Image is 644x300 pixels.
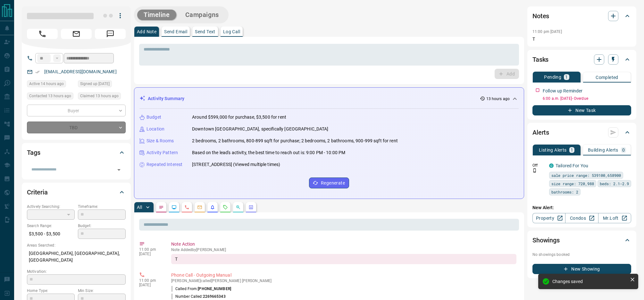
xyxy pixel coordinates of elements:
[27,204,75,209] p: Actively Searching:
[622,148,625,152] p: 0
[532,235,560,245] h2: Showings
[27,105,126,116] div: Buyer
[532,213,565,223] a: Property
[532,8,631,24] div: Notes
[192,114,286,121] p: Around $599,000 for purchase, $3,500 for rent
[486,96,510,102] p: 13 hours ago
[27,229,75,239] p: $3,500 - $3,500
[78,288,126,294] p: Min Size:
[139,278,162,283] p: 11:00 pm
[179,10,225,20] button: Campaigns
[171,279,516,283] p: [PERSON_NAME] called [PERSON_NAME] [PERSON_NAME]
[551,189,578,195] span: bathrooms: 2
[532,54,548,65] h2: Tasks
[27,122,126,133] div: TBD
[532,204,631,211] p: New Alert:
[146,138,174,144] p: Size & Rooms
[532,11,549,21] h2: Notes
[146,114,161,121] p: Budget
[549,163,554,168] div: condos.ca
[78,80,126,89] div: Wed Aug 13 2025
[137,205,142,209] p: All
[192,138,398,144] p: 2 bedrooms, 2 bathrooms, 800-899 sqft for purchase; 2 bedrooms, 2 bathrooms, 900-999 sqft for rent
[532,264,631,274] button: New Showing
[565,213,598,223] a: Condos
[551,172,621,178] span: sale price range: 539100,658900
[27,147,40,158] h2: Tags
[552,279,627,284] div: Changes saved
[146,126,164,132] p: Location
[164,29,187,34] p: Send Email
[571,148,573,152] p: 1
[532,52,631,67] div: Tasks
[596,75,618,80] p: Completed
[203,294,226,299] span: 2269665343
[29,81,64,87] span: Active 14 hours ago
[532,29,562,34] p: 11:00 pm [DATE]
[78,223,126,229] p: Budget:
[78,204,126,209] p: Timeframe:
[171,205,177,210] svg: Lead Browsing Activity
[532,162,545,168] p: Off
[236,205,241,210] svg: Opportunities
[139,93,519,105] div: Activity Summary13 hours ago
[223,205,228,210] svg: Requests
[27,248,126,265] p: [GEOGRAPHIC_DATA], [GEOGRAPHIC_DATA], [GEOGRAPHIC_DATA]
[146,149,178,156] p: Activity Pattern
[78,92,126,101] div: Sun Aug 17 2025
[532,36,631,43] p: T
[95,29,126,39] span: Message
[598,213,631,223] a: Mr.Loft
[146,161,182,168] p: Repeated Interest
[539,148,567,152] p: Listing Alerts
[80,93,119,99] span: Claimed 13 hours ago
[565,75,568,79] p: 1
[195,29,215,34] p: Send Text
[139,247,162,252] p: 11:00 pm
[27,80,75,89] div: Sun Aug 17 2025
[27,288,75,294] p: Home Type:
[532,127,549,138] h2: Alerts
[588,148,618,152] p: Building Alerts
[192,126,329,132] p: Downtown [GEOGRAPHIC_DATA], specifically [GEOGRAPHIC_DATA]
[159,205,164,210] svg: Notes
[80,81,110,87] span: Signed up [DATE]
[248,205,254,210] svg: Agent Actions
[532,252,631,257] p: No showings booked
[309,178,349,188] button: Regenerate
[27,29,58,39] span: Call
[210,205,215,210] svg: Listing Alerts
[223,29,240,34] p: Log Call
[137,10,176,20] button: Timeline
[197,205,202,210] svg: Emails
[114,165,123,174] button: Open
[27,92,75,101] div: Sun Aug 17 2025
[543,96,631,101] p: 6:00 a.m. [DATE] - Overdue
[171,248,516,252] p: Note Added by [PERSON_NAME]
[184,205,189,210] svg: Calls
[543,88,582,94] p: Follow up Reminder
[171,294,226,299] p: Number Called:
[171,286,231,292] p: Called From:
[29,93,71,99] span: Contacted 13 hours ago
[600,180,629,187] span: beds: 2.1-2.9
[27,187,48,197] h2: Criteria
[35,70,40,74] svg: Email Verified
[551,180,594,187] span: size range: 720,988
[27,269,126,274] p: Motivation:
[137,29,156,34] p: Add Note
[544,75,561,79] p: Pending
[556,163,588,168] a: Tailored For You
[27,242,126,248] p: Areas Searched:
[532,125,631,140] div: Alerts
[139,252,162,256] p: [DATE]
[44,69,117,74] a: [EMAIL_ADDRESS][DOMAIN_NAME]
[171,254,516,264] div: T
[27,223,75,229] p: Search Range:
[192,161,280,168] p: [STREET_ADDRESS] (Viewed multiple times)
[139,283,162,287] p: [DATE]
[198,287,231,291] span: [PHONE_NUMBER]
[61,29,92,39] span: Email
[171,272,516,279] p: Phone Call - Outgoing Manual
[27,145,126,160] div: Tags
